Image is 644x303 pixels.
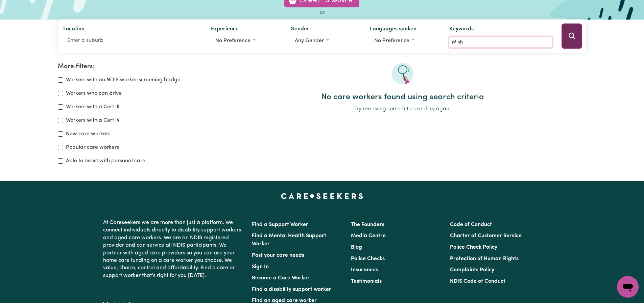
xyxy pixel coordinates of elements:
a: Blog [351,245,362,250]
a: Become a Care Worker [252,275,310,281]
h2: More filters: [58,63,211,71]
input: Enter a suburb [63,34,200,47]
label: Location [63,25,85,34]
label: Keywords [449,25,474,34]
label: Gender [290,25,309,34]
div: or [58,9,587,17]
a: Media Centre [351,233,386,239]
button: Worker experience options [211,34,280,47]
a: Police Checks [351,256,385,261]
a: Police Check Policy [450,245,497,250]
label: Workers who can drive [66,89,122,98]
p: At Careseekers we are more than just a platform. We connect individuals directly to disability su... [103,216,244,282]
a: NDIS Code of Conduct [450,279,505,284]
button: Worker language preferences [370,34,438,47]
span: No preference [374,38,409,44]
span: Any gender [295,38,324,44]
a: Find a Support Worker [252,222,308,227]
a: Insurances [351,267,378,273]
span: No preference [215,38,251,44]
label: Workers with a Cert III [66,103,119,111]
label: Workers with an NDIS worker screening badge [66,76,181,84]
label: Popular care workers [66,143,119,151]
a: Complaints Policy [450,267,494,273]
a: Find a disability support worker [252,287,331,292]
h2: No care workers found using search criteria [219,92,586,102]
label: Experience [211,25,239,34]
a: Sign In [252,264,269,270]
a: Charter of Customer Service [450,233,522,239]
button: Worker gender preference [290,34,359,47]
a: Code of Conduct [450,222,492,227]
a: Careseekers home page [281,193,363,199]
a: Protection of Human Rights [450,256,519,261]
iframe: Button to launch messaging window [617,276,639,298]
p: Try removing some filters and try again [219,105,586,113]
label: New care workers [66,130,111,138]
a: The Founders [351,222,384,227]
a: Testimonials [351,279,382,284]
a: Post your care needs [252,253,304,258]
input: Enter keywords, e.g. full name, interests [449,37,552,48]
a: Find a Mental Health Support Worker [252,233,326,247]
label: Languages spoken [370,25,416,34]
label: Able to assist with personal care [66,157,145,165]
label: Workers with a Cert IV [66,116,120,125]
button: Search [562,24,582,49]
